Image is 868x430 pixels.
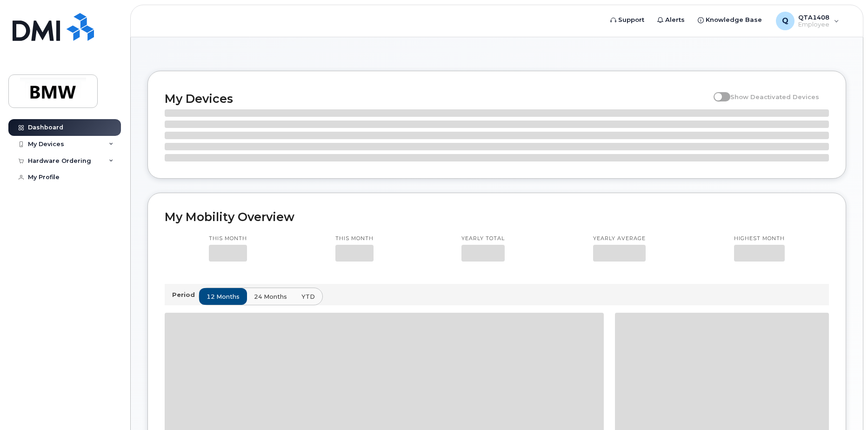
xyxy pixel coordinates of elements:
[165,92,709,106] h2: My Devices
[165,210,829,224] h2: My Mobility Overview
[730,93,819,101] span: Show Deactivated Devices
[209,235,247,242] p: This month
[714,88,721,95] input: Show Deactivated Devices
[254,292,287,301] span: 24 months
[301,292,315,301] span: YTD
[335,235,374,242] p: This month
[593,235,646,242] p: Yearly average
[172,290,199,299] p: Period
[734,235,785,242] p: Highest month
[461,235,505,242] p: Yearly total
